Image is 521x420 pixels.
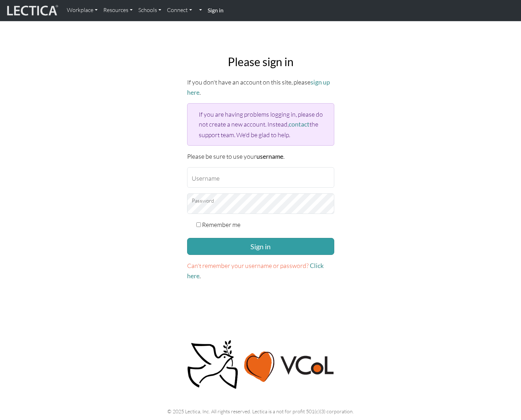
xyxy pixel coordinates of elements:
input: Username [187,167,334,188]
strong: username [256,153,283,160]
img: Peace, love, VCoL [185,339,336,390]
label: Remember me [202,220,241,229]
img: lecticalive [5,4,58,17]
button: Sign in [187,238,334,255]
h2: Please sign in [187,55,334,69]
a: Resources [100,3,135,18]
a: Schools [135,3,164,18]
a: Connect [164,3,195,18]
a: Sign in [205,3,226,18]
p: . [187,261,334,281]
strong: Sign in [208,7,224,13]
a: contact [289,121,309,128]
div: If you are having problems logging in, please do not create a new account. Instead, the support t... [187,103,334,145]
span: Can't remember your username or password? [187,262,309,269]
p: If you don't have an account on this site, please . [187,77,334,98]
a: Workplace [64,3,100,18]
p: © 2025 Lectica, Inc. All rights reserved. Lectica is a not for profit 501(c)(3) corporation. [31,407,490,415]
p: Please be sure to use your . [187,151,334,162]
